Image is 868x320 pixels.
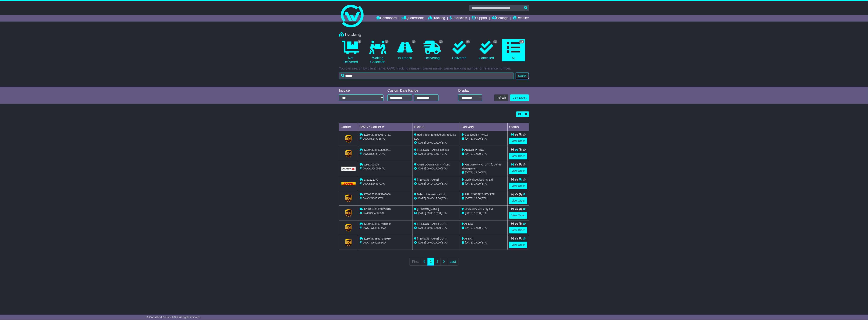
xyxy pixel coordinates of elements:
[462,196,506,200] div: (ETA)
[414,167,459,171] div: - (ETA)
[414,133,456,140] span: Hydra Tech Engineered Products LLC
[363,167,385,170] span: OWCAU646524AU
[472,15,487,22] a: Support
[358,40,362,43] span: 4
[509,138,527,144] a: View Order
[508,123,529,131] td: Status
[427,258,434,266] a: 1
[412,40,416,43] span: 1
[345,195,352,202] img: GetCarrierServiceLogo
[414,211,459,215] div: - (ETA)
[339,123,358,131] td: Carrier
[376,15,397,22] a: Dashboard
[464,222,473,225] span: AFTAC
[363,241,386,244] span: OWCTW642692AU
[474,197,481,200] span: 17:00
[418,212,426,215] span: [DATE]
[341,167,356,171] img: GetCarrierServiceLogo
[427,241,433,244] span: 09:00
[364,193,391,196] span: 1Z30A5738695203008
[474,241,481,244] span: 17:00
[462,137,506,141] div: (ETA)
[364,148,391,151] span: 1Z30A5738693009991
[363,137,385,140] span: OWCUS647335AU
[417,163,450,166] span: AFER LOGISTICS PTY LTD
[418,182,426,185] span: [DATE]
[417,208,439,211] span: [PERSON_NAME]
[363,212,385,215] span: OWCUS643385AU
[363,197,386,200] span: OWCCN645387AU
[364,178,379,181] span: 2351622070
[418,226,426,229] span: [DATE]
[414,241,459,245] div: - (ETA)
[462,182,506,186] div: (ETA)
[418,152,426,155] span: [DATE]
[464,237,473,240] span: AFTAC
[364,163,379,166] span: WRD700005
[427,212,433,215] span: 09:00
[345,135,352,143] img: GetCarrierServiceLogo
[427,152,433,155] span: 09:00
[510,94,529,101] a: CSV Export
[464,133,488,136] span: Goodstream Pty Ltd
[464,193,495,196] span: RIF LOGISTICS PTY LTD
[465,212,473,215] span: [DATE]
[450,15,467,22] a: Financials
[458,89,482,93] div: Display
[509,212,527,219] a: View Order
[509,183,527,189] a: View Order
[427,182,433,185] span: 06:14
[364,208,391,211] span: 1Z30A5738699422318
[509,242,527,248] a: View Order
[493,40,497,43] span: 1
[418,197,426,200] span: [DATE]
[465,171,473,174] span: [DATE]
[475,39,498,62] a: 1 Cancelled
[385,40,389,43] span: 2
[492,15,508,22] a: Settings
[462,226,506,230] div: (ETA)
[509,227,527,233] a: View Order
[413,123,460,131] td: Pickup
[345,209,352,217] img: GetCarrierServiceLogo
[434,258,441,266] a: 2
[427,141,433,144] span: 09:00
[474,212,481,215] span: 17:00
[434,182,441,185] span: 17:00
[516,73,529,79] button: Search
[414,196,459,200] div: - (ETA)
[429,15,445,22] a: Tracking
[339,89,384,93] div: Invoice
[364,237,391,240] span: 1Z30A5738697581089
[434,226,441,229] span: 17:00
[393,39,417,62] a: 1 In Transit
[460,123,508,131] td: Delivery
[414,226,459,230] div: - (ETA)
[363,152,385,155] span: OWCUS646794AU
[358,123,413,131] td: OWC / Carrier #
[366,39,389,66] a: 2 Waiting Collection
[434,212,441,215] span: 16:30
[417,222,447,225] span: [PERSON_NAME] CORP
[439,40,443,43] span: 1
[464,178,493,181] span: Medical Devices Pty Ltd
[466,40,470,43] span: 8
[509,153,527,159] a: View Order
[417,148,449,151] span: [PERSON_NAME] campus
[448,39,471,62] a: 8 Delivered
[341,182,356,185] img: DHL.png
[474,171,481,174] span: 17:00
[418,141,426,144] span: [DATE]
[434,141,441,144] span: 17:00
[434,167,441,170] span: 17:00
[509,197,527,204] a: View Order
[363,226,386,229] span: OWCTW644116AU
[387,89,448,93] div: Custom Date Range
[465,137,473,140] span: [DATE]
[418,167,426,170] span: [DATE]
[509,168,527,174] a: View Order
[417,237,447,240] span: [PERSON_NAME] CORP
[464,148,484,151] span: ADROIT PIPING
[401,15,424,22] a: Quote/Book
[363,182,385,185] span: OWCSE645972AU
